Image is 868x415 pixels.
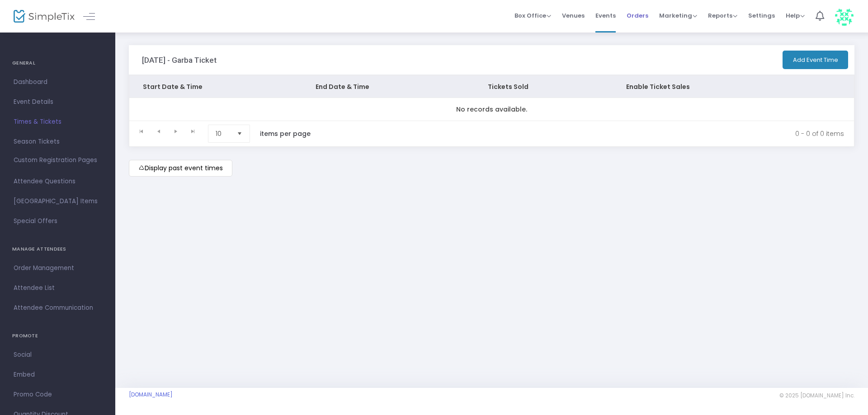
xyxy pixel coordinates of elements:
[12,54,103,72] h4: GENERAL
[129,75,302,98] th: Start Date & Time
[783,51,848,69] button: Add Event Time
[216,129,230,138] span: 10
[14,136,102,148] span: Season Tickets
[14,349,102,361] span: Social
[514,11,551,20] span: Box Office
[14,76,102,88] span: Dashboard
[748,4,775,27] span: Settings
[708,11,737,20] span: Reports
[330,125,844,143] kendo-pager-info: 0 - 0 of 0 items
[14,369,102,381] span: Embed
[129,75,854,121] div: Data table
[562,4,585,27] span: Venues
[12,240,103,258] h4: MANAGE ATTENDEES
[595,4,616,27] span: Events
[302,75,475,98] th: End Date & Time
[659,11,697,20] span: Marketing
[14,215,102,227] span: Special Offers
[12,327,103,345] h4: PROMOTE
[474,75,612,98] th: Tickets Sold
[779,392,854,399] span: © 2025 [DOMAIN_NAME] Inc.
[129,98,854,121] td: No records available.
[14,156,97,165] span: Custom Registration Pages
[142,56,217,65] h3: [DATE] - Garba Ticket
[129,160,232,177] m-button: Display past event times
[14,96,102,108] span: Event Details
[14,262,102,274] span: Order Management
[233,125,246,142] button: Select
[786,11,805,20] span: Help
[627,4,648,27] span: Orders
[14,389,102,401] span: Promo Code
[14,176,102,187] span: Attendee Questions
[14,302,102,314] span: Attendee Communication
[260,129,311,138] label: items per page
[613,75,716,98] th: Enable Ticket Sales
[129,391,173,398] a: [DOMAIN_NAME]
[14,282,102,294] span: Attendee List
[14,116,102,128] span: Times & Tickets
[14,196,102,207] span: [GEOGRAPHIC_DATA] Items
